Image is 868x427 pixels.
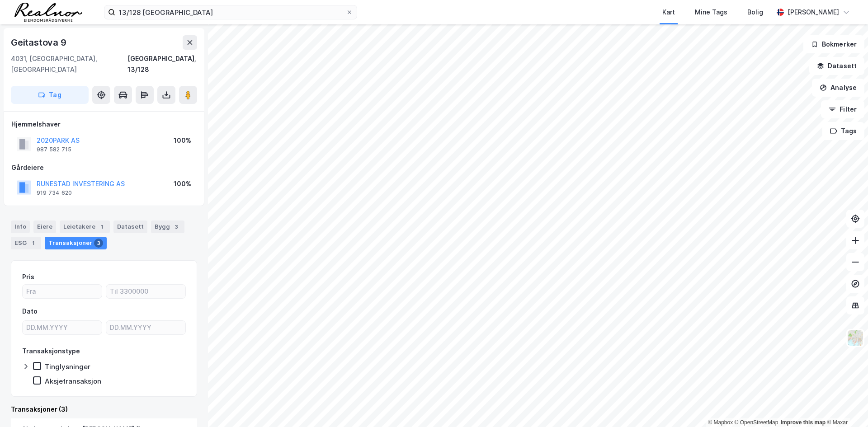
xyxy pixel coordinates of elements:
button: Analyse [812,79,864,97]
div: 100% [174,178,191,189]
img: realnor-logo.934646d98de889bb5806.png [14,3,82,22]
div: Transaksjoner [45,237,107,249]
div: Transaksjoner (3) [11,404,197,415]
div: Leietakere [60,221,110,233]
div: Transaksjonstype [22,346,80,357]
a: OpenStreetMap [735,419,778,426]
input: Til 3300000 [106,285,185,298]
img: Z [847,329,864,347]
div: Info [11,221,30,233]
input: Søk på adresse, matrikkel, gårdeiere, leietakere eller personer [115,5,346,19]
div: 1 [97,222,106,231]
div: Eiere [33,221,56,233]
div: 100% [174,135,191,146]
div: Hjemmelshaver [11,119,197,130]
div: Dato [22,306,38,317]
a: Mapbox [708,419,733,426]
button: Filter [821,100,864,118]
div: Gårdeiere [11,162,197,173]
div: Geitastova 9 [11,35,68,50]
div: Datasett [113,221,147,233]
a: Improve this map [781,419,826,426]
input: DD.MM.YYYY [23,321,102,334]
div: Kontrollprogram for chat [823,384,868,427]
div: [PERSON_NAME] [788,7,839,18]
button: Tag [11,86,89,104]
div: 1 [28,239,38,248]
div: Pris [22,272,34,282]
div: 987 582 715 [37,146,71,153]
div: 3 [172,222,181,231]
div: Bolig [747,7,763,18]
button: Bokmerker [803,35,864,53]
div: 919 734 620 [37,189,72,197]
iframe: Chat Widget [823,384,868,427]
div: 4031, [GEOGRAPHIC_DATA], [GEOGRAPHIC_DATA] [11,53,127,75]
div: Tinglysninger [45,362,90,371]
div: Mine Tags [695,7,727,18]
button: Datasett [809,57,864,75]
div: ESG [11,237,41,249]
div: Kart [662,7,675,18]
div: Aksjetransaksjon [45,377,101,385]
div: Bygg [151,221,184,233]
input: Fra [23,285,102,298]
div: [GEOGRAPHIC_DATA], 13/128 [127,53,197,75]
div: 3 [94,239,103,248]
input: DD.MM.YYYY [106,321,185,334]
button: Tags [822,122,864,140]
